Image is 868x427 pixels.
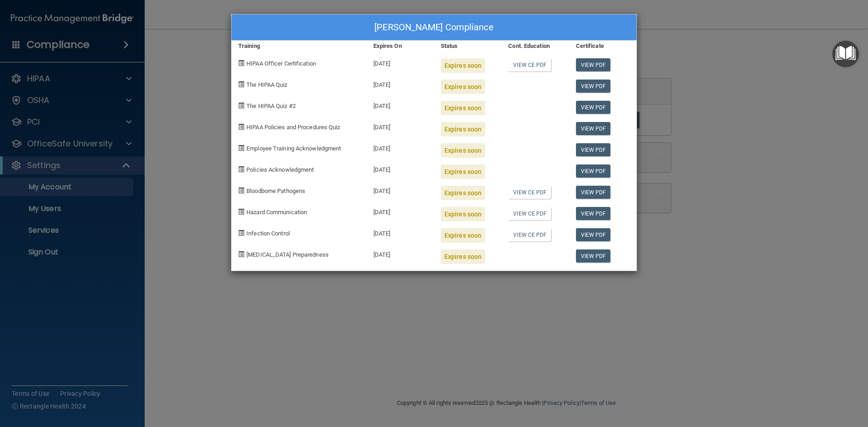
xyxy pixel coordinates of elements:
[508,58,551,71] a: View CE PDF
[441,101,485,115] div: Expires soon
[434,41,501,52] div: Status
[508,207,551,220] a: View CE PDF
[367,243,434,264] div: [DATE]
[367,94,434,115] div: [DATE]
[246,145,341,152] span: Employee Training Acknowledgment
[576,58,611,71] a: View PDF
[441,143,485,158] div: Expires soon
[441,186,485,200] div: Expires soon
[367,200,434,221] div: [DATE]
[246,230,290,237] span: Infection Control
[441,249,485,264] div: Expires soon
[441,164,485,179] div: Expires soon
[246,209,307,216] span: Hazard Communication
[367,115,434,136] div: [DATE]
[246,60,316,67] span: HIPAA Officer Certification
[576,207,611,220] a: View PDF
[441,207,485,221] div: Expires soon
[576,228,611,241] a: View PDF
[441,228,485,243] div: Expires soon
[441,80,485,94] div: Expires soon
[367,136,434,158] div: [DATE]
[576,122,611,135] a: View PDF
[367,41,434,52] div: Expires On
[508,228,551,241] a: View CE PDF
[246,188,305,194] span: Bloodborne Pathogens
[246,124,340,131] span: HIPAA Policies and Procedures Quiz
[832,41,859,67] button: Open Resource Center
[246,166,314,173] span: Policies Acknowledgment
[508,186,551,199] a: View CE PDF
[576,101,611,114] a: View PDF
[576,249,611,263] a: View PDF
[367,73,434,94] div: [DATE]
[576,186,611,199] a: View PDF
[576,143,611,156] a: View PDF
[569,41,637,52] div: Certificate
[367,52,434,73] div: [DATE]
[246,103,296,109] span: The HIPAA Quiz #2
[501,41,569,52] div: Cont. Education
[246,251,329,258] span: [MEDICAL_DATA] Preparedness
[367,221,434,243] div: [DATE]
[231,41,367,52] div: Training
[367,179,434,200] div: [DATE]
[441,122,485,136] div: Expires soon
[576,164,611,178] a: View PDF
[246,81,287,88] span: The HIPAA Quiz
[367,158,434,179] div: [DATE]
[441,58,485,73] div: Expires soon
[231,14,637,41] div: [PERSON_NAME] Compliance
[576,80,611,93] a: View PDF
